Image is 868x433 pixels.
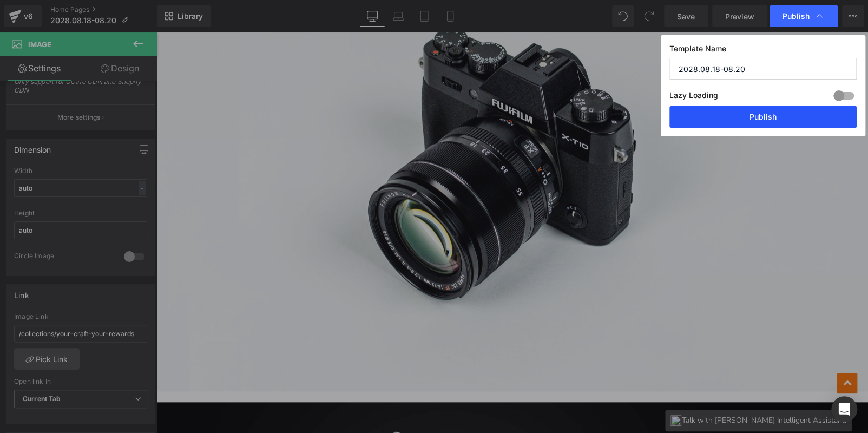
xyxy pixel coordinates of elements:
[525,383,690,393] span: Talk with [PERSON_NAME] Intelligent Assistant.
[782,11,810,21] span: Publish
[669,106,857,128] button: Publish
[669,44,857,58] label: Template Name
[509,377,695,399] a: Talk with [PERSON_NAME] Intelligent Assistant.
[831,396,857,422] div: Open Intercom Messenger
[669,88,718,106] label: Lazy Loading
[514,383,525,393] img: client-btn.png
